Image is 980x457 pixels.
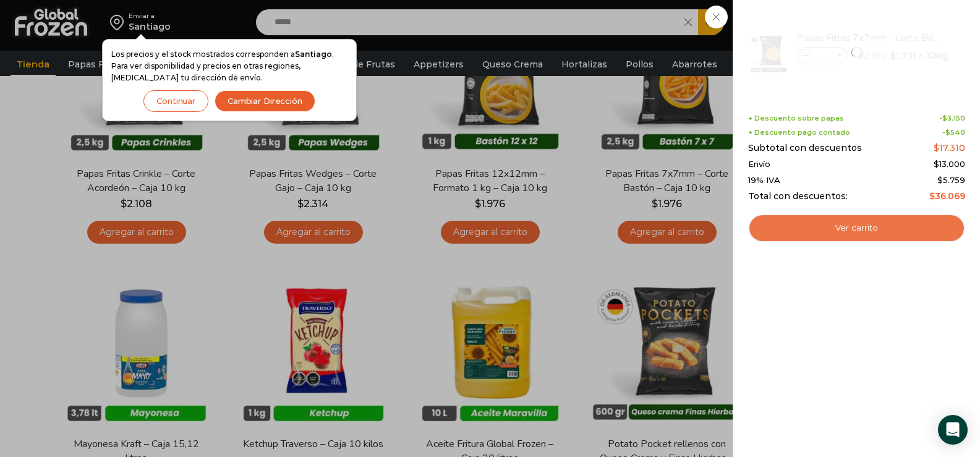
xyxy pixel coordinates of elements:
[938,415,968,445] div: Open Intercom Messenger
[111,48,347,84] p: Los precios y el stock mostrados corresponden a . Para ver disponibilidad y precios en otras regi...
[937,175,965,185] span: 5.759
[929,190,935,202] span: $
[215,90,315,112] button: Cambiar Dirección
[934,159,939,169] span: $
[934,142,939,153] span: $
[942,114,965,122] bdi: 3.150
[937,175,943,185] span: $
[939,114,965,122] span: -
[748,191,848,202] span: Total con descuentos:
[945,128,950,137] span: $
[929,190,965,202] bdi: 36.069
[748,143,862,153] span: Subtotal con descuentos
[748,114,844,122] span: + Descuento sobre papas
[295,49,332,59] strong: Santiago
[748,129,850,137] span: + Descuento pago contado
[934,159,965,169] bdi: 13.000
[143,90,208,112] button: Continuar
[748,160,770,169] span: Envío
[942,129,965,137] span: -
[942,114,947,122] span: $
[945,128,965,137] bdi: 540
[934,142,965,153] bdi: 17.310
[748,214,965,242] a: Ver carrito
[748,176,780,186] span: 19% IVA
